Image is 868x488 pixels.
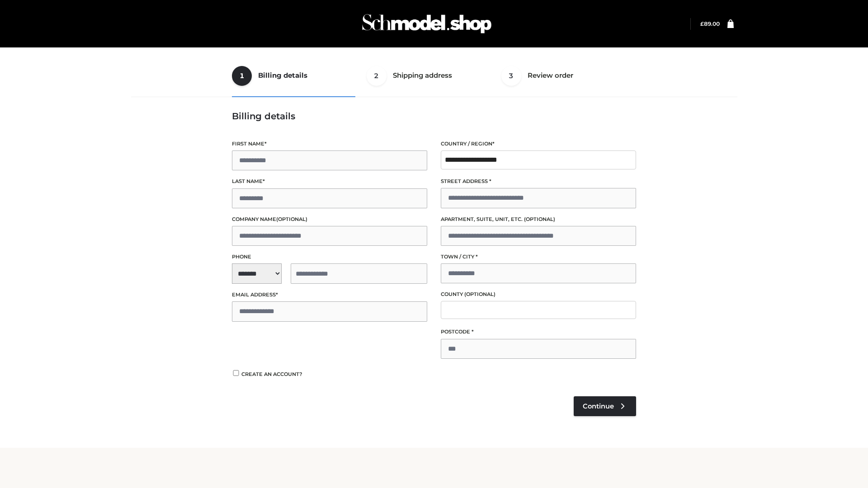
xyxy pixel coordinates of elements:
[241,371,302,377] span: Create an account?
[700,20,720,27] bdi: 89.00
[700,20,704,27] span: £
[359,6,495,42] img: Schmodel Admin 964
[232,253,427,261] label: Phone
[441,328,636,336] label: Postcode
[441,177,636,186] label: Street address
[232,177,427,186] label: Last name
[232,111,636,122] h3: Billing details
[441,215,636,224] label: Apartment, suite, unit, etc.
[232,291,427,299] label: Email address
[583,402,614,410] span: Continue
[464,291,495,297] span: (optional)
[574,396,636,416] a: Continue
[232,215,427,224] label: Company name
[232,370,240,376] input: Create an account?
[441,290,636,299] label: County
[276,216,307,222] span: (optional)
[524,216,555,222] span: (optional)
[232,140,427,148] label: First name
[441,253,636,261] label: Town / City
[700,20,720,27] a: £89.00
[441,140,636,148] label: Country / Region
